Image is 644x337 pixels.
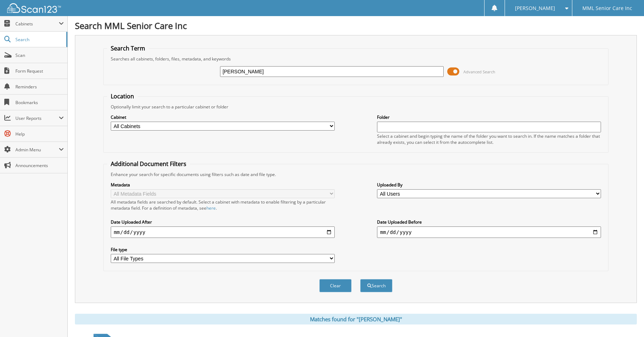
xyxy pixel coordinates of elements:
[107,44,149,52] legend: Search Term
[15,84,64,90] span: Reminders
[360,279,392,292] button: Search
[107,160,190,168] legend: Additional Document Filters
[15,162,64,168] span: Announcements
[107,171,604,177] div: Enhance your search for specific documents using filters such as date and file type.
[7,3,61,13] img: scan123-logo-white.svg
[582,6,632,10] span: MML Senior Care Inc
[75,20,637,31] h1: Search MML Senior Care Inc
[15,36,63,43] span: Search
[15,52,64,58] span: Scan
[206,205,216,211] a: here
[377,133,601,145] div: Select a cabinet and begin typing the name of the folder you want to search in. If the name match...
[107,104,604,110] div: Optionally limit your search to a particular cabinet or folder
[319,279,352,292] button: Clear
[608,303,644,337] iframe: Chat Widget
[377,226,601,238] input: end
[515,6,555,10] span: [PERSON_NAME]
[111,246,334,253] label: File type
[111,199,334,211] div: All metadata fields are searched by default. Select a cabinet with metadata to enable filtering b...
[15,147,59,153] span: Admin Menu
[15,131,64,137] span: Help
[111,226,334,238] input: start
[107,92,138,100] legend: Location
[75,314,637,324] div: Matches found for "[PERSON_NAME]"
[463,69,495,74] span: Advanced Search
[377,182,601,188] label: Uploaded By
[15,21,59,27] span: Cabinets
[111,114,334,120] label: Cabinet
[15,115,59,121] span: User Reports
[15,99,64,106] span: Bookmarks
[377,114,601,120] label: Folder
[111,182,334,188] label: Metadata
[15,68,64,74] span: Form Request
[377,219,601,225] label: Date Uploaded Before
[107,56,604,62] div: Searches all cabinets, folders, files, metadata, and keywords
[111,219,334,225] label: Date Uploaded After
